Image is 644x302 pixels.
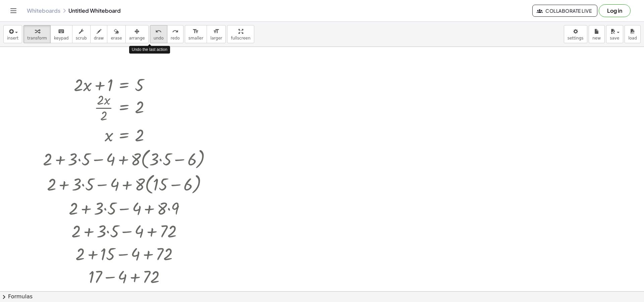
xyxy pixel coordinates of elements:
button: format_sizelarger [207,25,226,43]
button: Collaborate Live [532,5,597,17]
span: arrange [129,36,145,41]
button: arrange [125,25,149,43]
button: erase [107,25,125,43]
span: transform [27,36,47,41]
span: load [628,36,637,41]
button: format_sizesmaller [185,25,207,43]
span: redo [171,36,180,41]
span: draw [94,36,104,41]
span: fullscreen [231,36,250,41]
span: settings [568,36,584,41]
i: keyboard [58,27,64,35]
span: erase [111,36,122,41]
i: format_size [193,27,199,35]
button: fullscreen [227,25,254,43]
button: insert [3,25,22,43]
span: save [610,36,619,41]
i: redo [172,27,178,35]
button: draw [90,25,108,43]
span: new [592,36,601,41]
i: undo [155,27,162,35]
i: format_size [213,27,219,35]
button: Log in [599,4,631,17]
button: new [589,25,605,43]
button: transform [23,25,51,43]
span: undo [154,36,164,41]
span: scrub [76,36,87,41]
a: Whiteboards [27,7,60,14]
button: settings [564,25,587,43]
button: scrub [72,25,91,43]
span: keypad [54,36,69,41]
span: insert [7,36,18,41]
div: Undo the last action [129,46,170,54]
button: undoundo [150,25,167,43]
button: keyboardkeypad [50,25,72,43]
span: larger [210,36,222,41]
button: redoredo [167,25,183,43]
button: Toggle navigation [8,5,19,16]
span: Collaborate Live [538,8,592,14]
button: load [625,25,641,43]
button: save [606,25,623,43]
span: smaller [189,36,203,41]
